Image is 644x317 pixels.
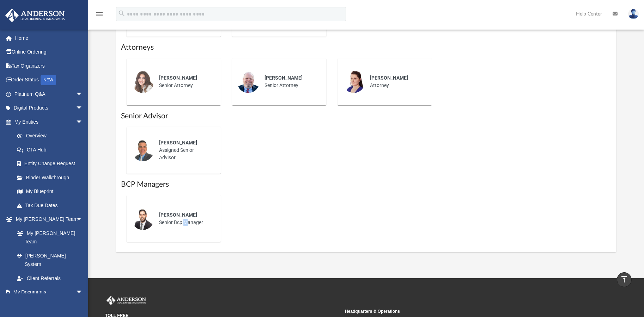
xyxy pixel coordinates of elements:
[76,285,90,300] span: arrow_drop_down
[95,13,104,18] a: menu
[5,212,90,226] a: My [PERSON_NAME] Teamarrow_drop_down
[10,170,93,185] a: Binder Walkthrough
[10,143,93,157] a: CTA Hub
[620,275,628,284] i: vertical_align_top
[365,69,427,94] div: Attorney
[121,179,611,189] h1: BCP Managers
[154,69,216,94] div: Senior Attorney
[628,9,639,19] img: User Pic
[342,70,365,93] img: thumbnail
[154,134,216,166] div: Assigned Senior Advisor
[5,115,93,129] a: My Entitiesarrow_drop_down
[5,285,90,299] a: My Documentsarrow_drop_down
[345,308,580,315] small: Headquarters & Operations
[265,75,303,81] span: [PERSON_NAME]
[76,87,90,101] span: arrow_drop_down
[3,8,67,22] img: Anderson Advisors Platinum Portal
[132,70,154,93] img: thumbnail
[132,207,154,230] img: thumbnail
[10,249,90,271] a: [PERSON_NAME] System
[121,111,611,121] h1: Senior Advisor
[260,69,321,94] div: Senior Attorney
[237,70,260,93] img: thumbnail
[76,115,90,129] span: arrow_drop_down
[10,185,90,199] a: My Blueprint
[10,129,93,143] a: Overview
[5,59,93,73] a: Tax Organizers
[159,140,197,145] span: [PERSON_NAME]
[95,10,104,18] i: menu
[10,198,93,212] a: Tax Due Dates
[5,101,93,115] a: Digital Productsarrow_drop_down
[10,157,93,171] a: Entity Change Request
[10,226,86,249] a: My [PERSON_NAME] Team
[370,75,408,81] span: [PERSON_NAME]
[617,272,632,287] a: vertical_align_top
[118,10,126,17] i: search
[41,75,56,85] div: NEW
[5,45,93,59] a: Online Ordering
[159,212,197,218] span: [PERSON_NAME]
[154,206,216,231] div: Senior Bcp Manager
[159,75,197,81] span: [PERSON_NAME]
[5,31,93,45] a: Home
[121,42,611,52] h1: Attorneys
[5,87,93,101] a: Platinum Q&Aarrow_drop_down
[5,73,93,87] a: Order StatusNEW
[76,101,90,116] span: arrow_drop_down
[76,212,90,227] span: arrow_drop_down
[132,139,154,161] img: thumbnail
[105,296,147,305] img: Anderson Advisors Platinum Portal
[10,271,90,285] a: Client Referrals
